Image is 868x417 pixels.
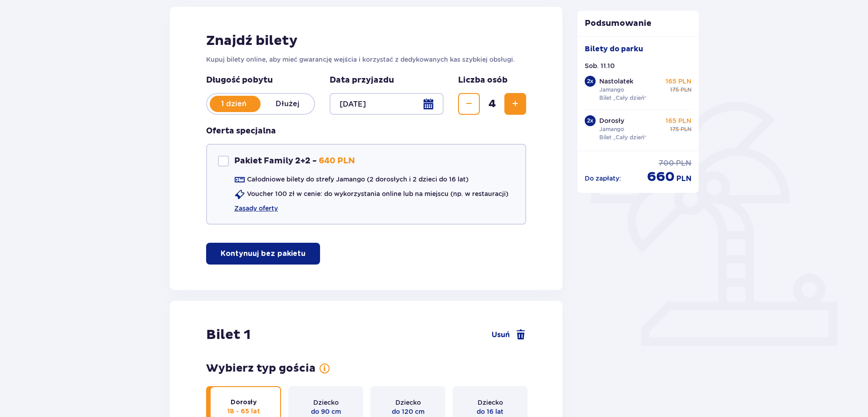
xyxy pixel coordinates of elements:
[392,407,424,416] span: do 120 cm
[599,125,624,133] p: Jamango
[482,97,503,111] span: 4
[504,93,526,115] button: Zwiększ
[681,125,691,133] span: PLN
[227,407,260,416] span: 18 - 65 lat
[207,99,261,109] p: 1 dzień
[206,55,526,64] p: Kupuj bilety online, aby mieć gwarancję wejścia i korzystać z dedykowanych kas szybkiej obsługi.
[681,86,691,94] span: PLN
[458,75,508,86] p: Liczba osób
[234,156,317,167] p: Pakiet Family 2+2 -
[206,243,320,265] button: Kontynuuj bez pakietu
[221,249,306,259] p: Kontynuuj bez pakietu
[492,330,510,340] span: Usuń
[670,86,679,94] span: 175
[599,133,647,142] p: Bilet „Cały dzień”
[319,156,355,167] p: 640 PLN
[234,204,278,213] a: Zasady oferty
[670,125,679,133] span: 175
[206,326,251,343] h2: Bilet 1
[206,75,315,86] p: Długość pobytu
[585,115,596,126] div: 2 x
[585,44,643,54] p: Bilety do parku
[647,168,675,186] span: 660
[247,189,508,198] p: Voucher 100 zł w cenie: do wykorzystania online lub na miejscu (np. w restauracji)
[599,86,624,94] p: Jamango
[577,18,699,29] p: Podsumowanie
[599,77,633,86] p: Nastolatek
[206,32,526,49] h2: Znajdź bilety
[477,407,503,416] span: do 16 lat
[231,398,257,407] span: Dorosły
[311,407,341,416] span: do 90 cm
[206,362,316,375] h3: Wybierz typ gościa
[676,174,691,184] span: PLN
[206,126,276,137] h3: Oferta specjalna
[395,398,421,407] span: Dziecko
[659,158,674,168] span: 700
[585,61,615,70] p: Sob. 11.10
[458,93,480,115] button: Zmniejsz
[676,158,691,168] span: PLN
[247,175,469,184] p: Całodniowe bilety do strefy Jamango (2 dorosłych i 2 dzieci do 16 lat)
[599,116,624,125] p: Dorosły
[261,99,314,109] p: Dłużej
[666,77,691,86] p: 165 PLN
[585,76,596,87] div: 2 x
[666,116,691,125] p: 165 PLN
[585,174,621,183] p: Do zapłaty :
[599,94,647,102] p: Bilet „Cały dzień”
[313,398,339,407] span: Dziecko
[492,329,526,340] a: Usuń
[330,75,394,86] p: Data przyjazdu
[478,398,503,407] span: Dziecko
